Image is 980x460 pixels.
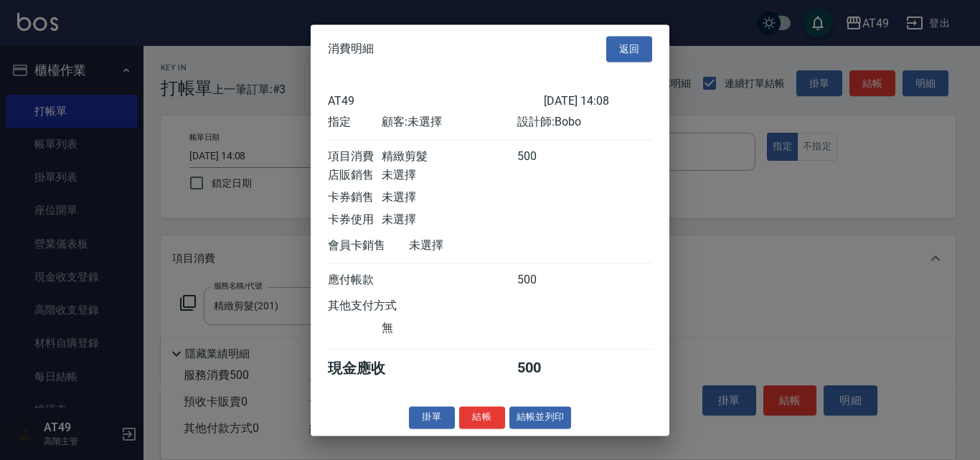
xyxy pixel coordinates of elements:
div: 現金應收 [328,359,409,378]
button: 掛單 [409,406,455,428]
div: 指定 [328,115,382,130]
div: 未選擇 [382,212,517,227]
div: 應付帳款 [328,273,382,288]
div: 其他支付方式 [328,299,436,314]
div: 無 [382,321,517,336]
div: 500 [517,149,571,164]
div: 項目消費 [328,149,382,164]
button: 結帳並列印 [509,406,572,428]
div: 卡券使用 [328,212,382,227]
div: 精緻剪髮 [382,149,517,164]
div: 未選擇 [382,190,517,205]
div: 未選擇 [409,238,544,253]
div: 店販銷售 [328,168,382,183]
div: [DATE] 14:08 [544,94,652,108]
span: 消費明細 [328,42,374,56]
div: 500 [517,359,571,378]
button: 返回 [606,36,652,62]
button: 結帳 [459,406,505,428]
div: 500 [517,273,571,288]
div: 未選擇 [382,168,517,183]
div: 會員卡銷售 [328,238,409,253]
div: 顧客: 未選擇 [382,115,517,130]
div: 卡券銷售 [328,190,382,205]
div: AT49 [328,94,544,108]
div: 設計師: Bobo [517,115,652,130]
